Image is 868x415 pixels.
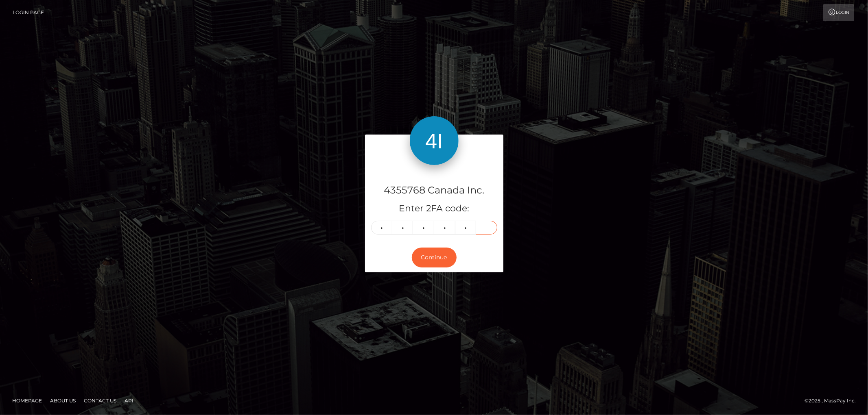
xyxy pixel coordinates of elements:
[121,394,137,407] a: API
[412,248,457,267] button: Continue
[805,396,862,405] div: © 2025 , MassPay Inc.
[9,394,45,407] a: Homepage
[47,394,79,407] a: About Us
[371,183,497,198] h4: 4355768 Canada Inc.
[371,202,497,215] h5: Enter 2FA code:
[410,116,459,165] img: 4355768 Canada Inc.
[823,4,854,21] a: Login
[81,394,120,407] a: Contact Us
[13,4,44,21] a: Login Page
